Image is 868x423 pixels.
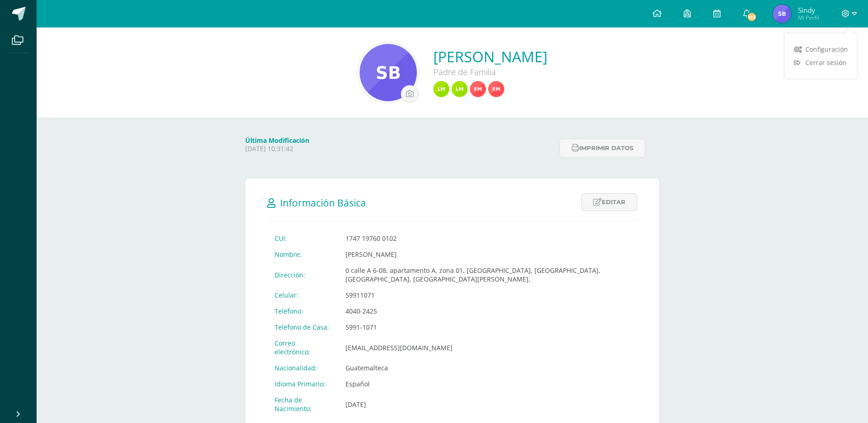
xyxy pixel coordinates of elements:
[338,287,637,303] td: 59911071
[338,360,637,376] td: Guatemalteca
[360,44,417,101] img: d82896fb99d838eff92716e3f1d365e6.png
[245,136,554,145] h4: Última Modificación
[488,81,504,97] img: 3a95e2993c4f4170d4521d61da144d42.png
[267,392,338,417] td: Fecha de Nacimiento:
[338,376,637,392] td: Español
[267,376,338,392] td: Idioma Primario:
[267,319,338,335] td: Teléfono de Casa:
[267,335,338,360] td: Correo electrónico:
[785,56,857,69] a: Cerrar sesión
[267,230,338,246] td: CUI:
[452,81,468,97] img: 00962fceee4fc647a13b3b4c9b700c0b.png
[338,335,637,360] td: [EMAIL_ADDRESS][DOMAIN_NAME]
[747,12,757,22] span: 123
[338,230,637,246] td: 1747 19760 0102
[267,262,338,287] td: Dirección:
[581,193,637,211] a: Editar
[433,47,547,66] a: [PERSON_NAME]
[338,246,637,262] td: [PERSON_NAME]
[560,139,645,157] button: Imprimir datos
[338,303,637,319] td: 4040-2425
[805,58,846,67] span: Cerrar sesión
[338,392,637,417] td: [DATE]
[798,5,819,15] span: Sindy
[470,81,486,97] img: 3a95e2993c4f4170d4521d61da144d42.png
[267,246,338,262] td: Nombre:
[280,196,366,209] span: Información Básica
[773,5,791,23] img: e98dab29f24b9bba9d468ba9140e59a0.png
[805,45,848,54] span: Configuración
[267,287,338,303] td: Celular:
[798,14,819,22] span: Mi Perfil
[785,43,857,56] a: Configuración
[338,319,637,335] td: 5991-1071
[267,360,338,376] td: Nacionalidad:
[433,81,449,97] img: 00962fceee4fc647a13b3b4c9b700c0b.png
[338,262,637,287] td: 0 calle A 6-08, apartamento A, zona 01, [GEOGRAPHIC_DATA], [GEOGRAPHIC_DATA], [GEOGRAPHIC_DATA], ...
[267,303,338,319] td: Teléfono:
[245,145,554,153] p: [DATE] 10:31:42
[433,66,547,77] div: Padre de Familia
